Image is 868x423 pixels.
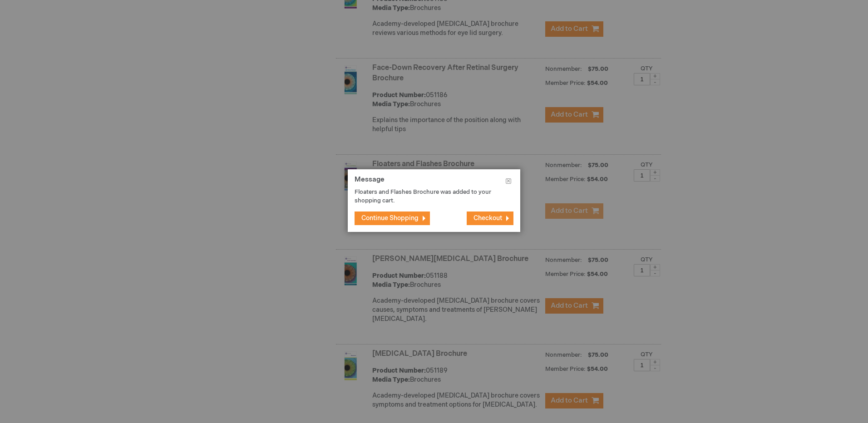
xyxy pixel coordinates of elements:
button: Continue Shopping [355,211,430,225]
button: Checkout [467,211,513,225]
span: Continue Shopping [361,214,419,222]
p: Floaters and Flashes Brochure was added to your shopping cart. [355,188,500,205]
span: Checkout [473,214,502,222]
h1: Message [355,176,513,188]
